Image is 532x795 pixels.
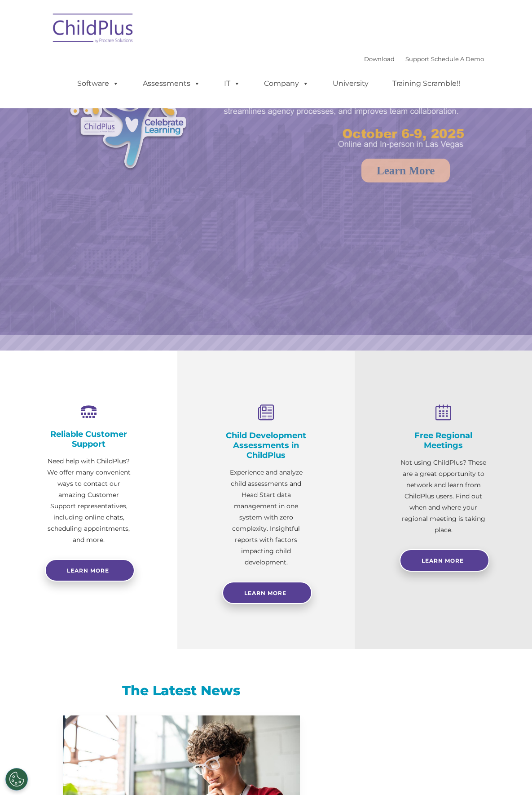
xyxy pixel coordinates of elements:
[63,682,300,700] h3: The Latest News
[361,159,450,182] a: Learn More
[422,557,464,564] span: Learn More
[222,431,310,460] h4: Child Development Assessments in ChildPlus
[324,75,378,93] a: University
[383,75,469,93] a: Training Scramble!!
[400,431,487,450] h4: Free Regional Meetings
[222,582,312,604] a: Learn More
[255,75,318,93] a: Company
[215,75,249,93] a: IT
[67,567,109,574] span: Learn more
[364,55,484,62] font: |
[45,456,132,546] p: Need help with ChildPlus? We offer many convenient ways to contact our amazing Customer Support r...
[364,55,395,62] a: Download
[5,768,28,791] button: Cookies Settings
[400,457,487,536] p: Not using ChildPlus? These are a great opportunity to network and learn from ChildPlus users. Fin...
[45,429,132,449] h4: Reliable Customer Support
[431,55,484,62] a: Schedule A Demo
[48,7,138,52] img: ChildPlus by Procare Solutions
[405,55,429,62] a: Support
[244,590,286,596] span: Learn More
[400,549,489,572] a: Learn More
[68,75,128,93] a: Software
[45,559,135,582] a: Learn more
[134,75,209,93] a: Assessments
[222,467,310,568] p: Experience and analyze child assessments and Head Start data management in one system with zero c...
